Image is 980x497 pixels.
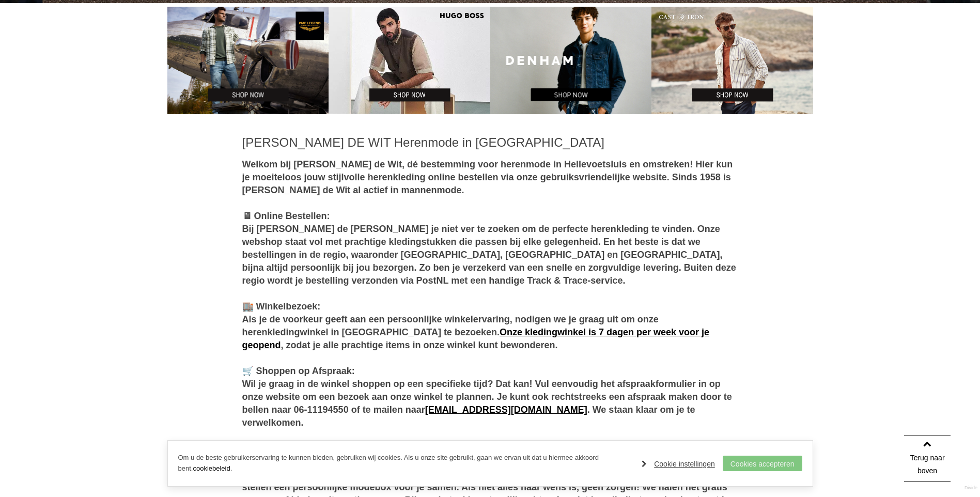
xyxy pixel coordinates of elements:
img: Denham [490,7,652,114]
h1: [PERSON_NAME] DE WIT Herenmode in [GEOGRAPHIC_DATA] [242,135,738,150]
a: cookiebeleid [193,464,230,472]
a: Cookie instellingen [642,456,715,472]
p: Om u de beste gebruikerservaring te kunnen bieden, gebruiken wij cookies. Als u onze site gebruik... [178,453,632,474]
img: Hugo Boss [329,7,490,114]
a: Terug naar boven [904,436,951,482]
a: [EMAIL_ADDRESS][DOMAIN_NAME] [425,405,587,415]
a: Divide [965,482,977,494]
a: Onze kledingwinkel is 7 dagen per week voor je geopend [242,327,710,350]
img: Cast Iron [651,7,813,114]
a: Cookies accepteren [723,456,802,471]
img: PME [167,7,329,114]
